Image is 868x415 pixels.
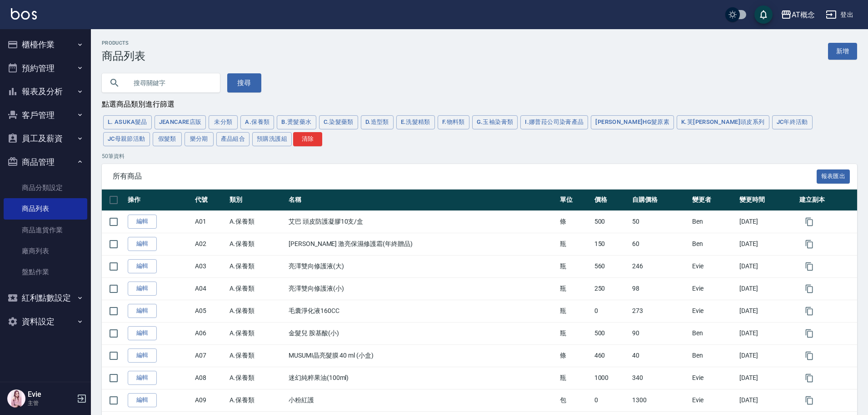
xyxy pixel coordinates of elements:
[193,210,227,233] td: A01
[227,389,286,411] td: A.保養類
[4,310,87,333] button: 資料設定
[4,80,87,103] button: 報表及分析
[128,348,157,363] a: 編輯
[737,277,797,300] td: [DATE]
[193,255,227,277] td: A03
[4,103,87,127] button: 客戶管理
[102,50,145,62] h3: 商品列表
[630,210,690,233] td: 50
[193,233,227,255] td: A02
[113,172,817,181] span: 所有商品
[737,344,797,367] td: [DATE]
[630,190,690,211] th: 自購價格
[319,115,358,129] button: C.染髮藥類
[558,233,592,255] td: 瓶
[240,115,274,129] button: A.保養類
[558,344,592,367] td: 條
[4,261,87,282] a: 盤點作業
[128,326,157,340] a: 編輯
[216,132,250,146] button: 產品組合
[630,300,690,322] td: 273
[558,300,592,322] td: 瓶
[737,389,797,411] td: [DATE]
[103,115,152,129] button: L. ASUKA髮品
[28,399,74,407] p: 主管
[690,210,737,233] td: Ben
[558,190,592,211] th: 單位
[4,33,87,56] button: 櫃檯作業
[185,132,214,146] button: 樂分期
[227,255,286,277] td: A.保養類
[286,322,558,344] td: 金髮兒 胺基酸(小)
[396,115,435,129] button: E.洗髮精類
[690,255,737,277] td: Evie
[128,215,157,229] a: 編輯
[227,344,286,367] td: A.保養類
[472,115,518,129] button: G.玉袖染膏類
[737,255,797,277] td: [DATE]
[193,300,227,322] td: A05
[227,277,286,300] td: A.保養類
[227,367,286,389] td: A.保養類
[7,389,25,408] img: Person
[4,198,87,219] a: 商品列表
[227,73,261,92] button: 搜尋
[558,389,592,411] td: 包
[4,127,87,150] button: 員工及薪資
[558,255,592,277] td: 瓶
[797,190,857,211] th: 建立副本
[277,115,316,129] button: B.燙髮藥水
[591,115,674,129] button: [PERSON_NAME]HG髮原素
[11,8,37,20] img: Logo
[592,389,630,411] td: 0
[592,210,630,233] td: 500
[128,393,157,407] a: 編輯
[772,115,813,129] button: JC年終活動
[209,115,238,129] button: 未分類
[737,190,797,211] th: 變更時間
[754,5,773,24] button: save
[558,277,592,300] td: 瓶
[227,322,286,344] td: A.保養類
[558,367,592,389] td: 瓶
[193,277,227,300] td: A04
[4,220,87,241] a: 商品進貨作業
[592,322,630,344] td: 500
[155,115,206,129] button: JeanCare店販
[193,190,227,211] th: 代號
[630,277,690,300] td: 98
[125,190,193,211] th: 操作
[592,277,630,300] td: 250
[193,322,227,344] td: A06
[690,322,737,344] td: Ben
[828,43,857,60] a: 新增
[128,304,157,318] a: 編輯
[4,241,87,261] a: 廠商列表
[293,132,322,146] button: 清除
[28,390,74,399] h5: Evie
[286,389,558,411] td: 小粉紅護
[737,233,797,255] td: [DATE]
[822,6,857,23] button: 登出
[286,255,558,277] td: 亮澤雙向修護液(大)
[286,367,558,389] td: 迷幻純粹果油(100ml)
[630,389,690,411] td: 1300
[103,132,150,146] button: JC母親節活動
[193,389,227,411] td: A09
[630,322,690,344] td: 90
[630,367,690,389] td: 340
[690,277,737,300] td: Evie
[737,367,797,389] td: [DATE]
[630,255,690,277] td: 246
[737,300,797,322] td: [DATE]
[817,169,850,184] button: 報表匯出
[792,9,815,20] div: AT概念
[592,367,630,389] td: 1000
[677,115,769,129] button: K.芙[PERSON_NAME]頭皮系列
[558,210,592,233] td: 條
[630,344,690,367] td: 40
[690,344,737,367] td: Ben
[592,233,630,255] td: 150
[102,40,145,46] h2: Products
[227,210,286,233] td: A.保養類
